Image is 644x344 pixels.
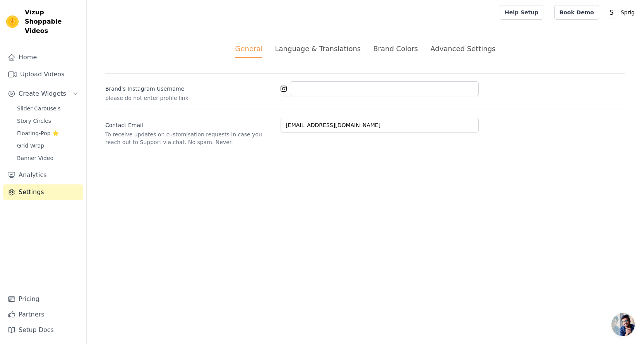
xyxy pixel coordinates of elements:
[3,50,83,65] a: Home
[12,103,83,114] a: Slider Carousels
[17,117,51,125] span: Story Circles
[3,167,83,183] a: Analytics
[105,118,274,129] label: Contact Email
[3,291,83,307] a: Pricing
[17,105,61,112] span: Slider Carousels
[618,5,638,19] p: Sprig
[275,43,361,54] div: Language & Translations
[12,115,83,126] a: Story Circles
[611,313,635,336] div: Open chat
[12,153,83,163] a: Banner Video
[373,43,418,54] div: Brand Colors
[605,5,638,19] button: S Sprig
[19,89,66,98] span: Create Widgets
[554,5,599,20] a: Book Demo
[17,142,44,150] span: Grid Wrap
[17,129,59,137] span: Floating-Pop ⭐
[6,15,19,28] img: Vizup
[500,5,543,20] a: Help Setup
[609,9,613,16] text: S
[105,131,274,146] p: To receive updates on customisation requests in case you reach out to Support via chat. No spam. ...
[3,184,83,200] a: Settings
[3,322,83,338] a: Setup Docs
[25,8,80,36] span: Vizup Shoppable Videos
[12,128,83,139] a: Floating-Pop ⭐
[235,43,263,58] div: General
[12,140,83,151] a: Grid Wrap
[3,86,83,101] button: Create Widgets
[105,94,274,102] p: please do not enter profile link
[3,67,83,82] a: Upload Videos
[17,154,53,162] span: Banner Video
[3,307,83,322] a: Partners
[105,82,274,93] label: Brand's Instagram Username
[430,43,495,54] div: Advanced Settings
